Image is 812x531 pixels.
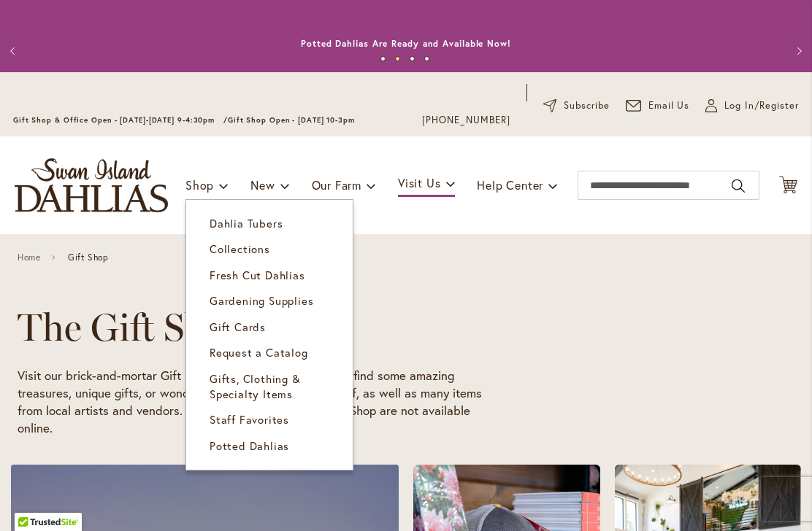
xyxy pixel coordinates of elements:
[395,56,400,61] button: 2 of 4
[18,367,492,437] p: Visit our brick-and-mortar Gift Shop at the farm. Come in and find some amazing treasures, unique...
[18,252,40,263] a: Home
[210,241,270,256] span: Collections
[68,252,108,263] span: Gift Shop
[186,314,353,340] a: Gift Cards
[13,115,228,125] span: Gift Shop & Office Open - [DATE]-[DATE] 9-4:30pm /
[380,56,386,61] button: 1 of 4
[477,177,543,193] span: Help Center
[210,268,305,282] span: Fresh Cut Dahlias
[564,98,610,113] span: Subscribe
[301,38,511,49] a: Potted Dahlias Are Ready and Available Now!
[783,36,812,66] button: Next
[210,438,289,453] span: Potted Dahlias
[543,98,610,113] a: Subscribe
[228,115,355,125] span: Gift Shop Open - [DATE] 10-3pm
[210,371,301,401] span: Gifts, Clothing & Specialty Items
[705,98,799,113] a: Log In/Register
[15,158,168,212] a: store logo
[250,177,275,193] span: New
[410,56,415,61] button: 3 of 4
[185,177,214,193] span: Shop
[648,98,690,113] span: Email Us
[422,113,510,128] a: [PHONE_NUMBER]
[210,412,289,427] span: Staff Favorites
[18,306,752,349] h1: The Gift Shop
[424,56,429,61] button: 4 of 4
[398,175,440,190] span: Visit Us
[210,293,313,308] span: Gardening Supplies
[210,345,308,360] span: Request a Catalog
[626,98,690,113] a: Email Us
[210,216,283,230] span: Dahlia Tubers
[724,98,799,113] span: Log In/Register
[312,177,361,193] span: Our Farm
